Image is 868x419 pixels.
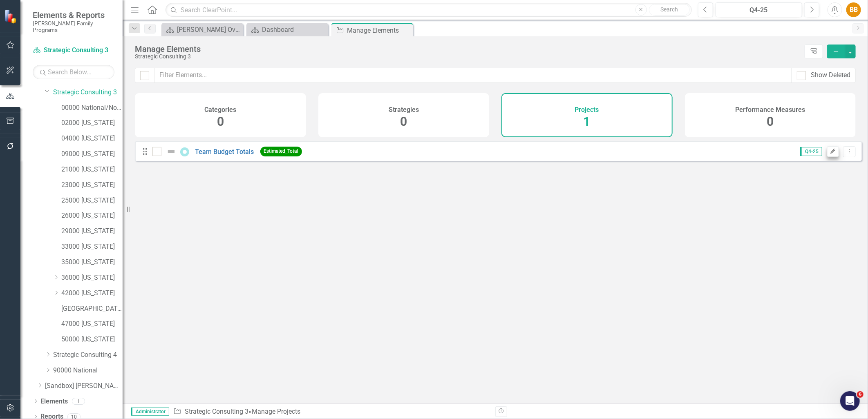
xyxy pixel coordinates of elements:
[195,148,254,156] a: Team Budget Totals
[649,4,690,16] button: Search
[61,289,123,298] a: 42000 [US_STATE]
[154,68,792,83] input: Filter Elements...
[33,20,114,33] small: [PERSON_NAME] Family Programs
[61,319,123,329] a: 47000 [US_STATE]
[61,227,123,236] a: 29000 [US_STATE]
[33,10,114,20] span: Elements & Reports
[400,114,407,129] span: 0
[61,165,123,174] a: 21000 [US_STATE]
[61,335,123,344] a: 50000 [US_STATE]
[53,350,123,360] a: Strategic Consulting 4
[40,397,68,406] a: Elements
[61,258,123,267] a: 35000 [US_STATE]
[217,114,224,129] span: 0
[846,2,861,17] button: BB
[61,196,123,205] a: 25000 [US_STATE]
[72,398,85,405] div: 1
[389,106,419,114] h4: Strategies
[262,25,326,35] div: Dashboard
[33,46,114,55] a: Strategic Consulting 3
[4,9,18,24] img: ClearPoint Strategy
[166,147,176,156] img: Not Defined
[660,6,678,13] span: Search
[185,408,248,415] a: Strategic Consulting 3
[61,134,123,143] a: 04000 [US_STATE]
[857,391,864,398] span: 6
[716,2,802,17] button: Q4-25
[33,65,114,79] input: Search Below...
[61,211,123,221] a: 26000 [US_STATE]
[735,106,805,114] h4: Performance Measures
[45,381,123,391] a: [Sandbox] [PERSON_NAME] Family Programs
[575,106,599,114] h4: Projects
[584,114,591,129] span: 1
[177,25,241,35] div: [PERSON_NAME] Overview
[173,407,489,417] div: » Manage Projects
[61,149,123,159] a: 09000 [US_STATE]
[135,45,801,53] div: Manage Elements
[61,118,123,128] a: 02000 [US_STATE]
[53,366,123,375] a: 90000 National
[135,53,801,60] div: Strategic Consulting 3
[718,5,799,15] div: Q4-25
[260,147,302,156] span: Estimated_Total
[204,106,236,114] h4: Categories
[840,391,860,411] iframe: Intercom live chat
[61,304,123,314] a: [GEOGRAPHIC_DATA][US_STATE]
[767,114,774,129] span: 0
[61,273,123,283] a: 36000 [US_STATE]
[61,181,123,190] a: 23000 [US_STATE]
[248,25,326,35] a: Dashboard
[166,3,692,17] input: Search ClearPoint...
[163,25,241,35] a: [PERSON_NAME] Overview
[131,408,169,416] span: Administrator
[800,147,822,156] span: Q4-25
[61,242,123,252] a: 33000 [US_STATE]
[347,25,411,36] div: Manage Elements
[61,103,123,113] a: 00000 National/No Jurisdiction (SC3)
[811,71,850,80] div: Show Deleted
[53,88,123,97] a: Strategic Consulting 3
